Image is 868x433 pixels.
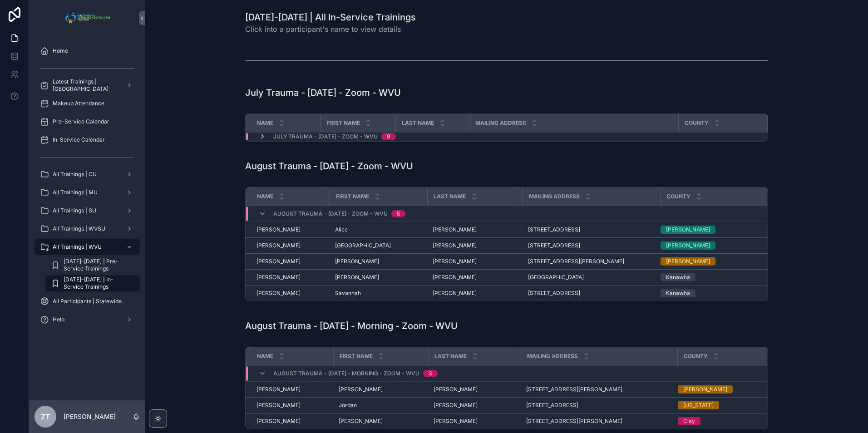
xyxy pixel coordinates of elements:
span: August Trauma - [DATE] - Morning - Zoom - WVU [273,370,419,377]
span: [PERSON_NAME] [433,258,477,265]
div: Kanawha [666,273,690,281]
span: [GEOGRAPHIC_DATA] [335,242,391,249]
span: First Name [327,119,360,127]
div: 5 [397,210,400,217]
span: Click into a participant's name to view details [245,24,416,34]
span: [PERSON_NAME] [256,402,301,409]
span: Name [257,119,273,127]
div: [PERSON_NAME] [666,226,710,234]
a: Latest Trainings | [GEOGRAPHIC_DATA] [35,77,140,93]
a: Help [35,311,140,328]
div: scrollable content [29,36,145,340]
span: [STREET_ADDRESS] [528,242,580,249]
p: [PERSON_NAME] [64,412,116,421]
span: [DATE]-[DATE] | In-Service Trainings [64,276,131,290]
span: Mailing Address [529,193,580,200]
span: All Participants | Statewide [53,298,122,305]
a: In-Service Calendar [35,132,140,148]
a: All Trainings | CU [35,166,140,182]
span: All Trainings | CU [53,171,97,178]
span: Home [53,47,68,54]
a: Pre-Service Calendar [35,113,140,130]
div: Kanawha [666,289,690,297]
span: [PERSON_NAME] [433,242,477,249]
h1: [DATE]-[DATE] | All In-Service Trainings [245,11,416,24]
a: [DATE]-[DATE] | Pre-Service Trainings [45,257,140,273]
span: Last Name [434,353,467,360]
span: All Trainings | MU [53,189,98,196]
span: Savannah [335,290,361,297]
span: Latest Trainings | [GEOGRAPHIC_DATA] [53,78,119,93]
span: Mailing Address [527,353,578,360]
span: [STREET_ADDRESS] [528,226,580,233]
div: [US_STATE] [683,401,714,409]
a: Makeup Attendance [35,95,140,112]
a: All Trainings | MU [35,184,140,201]
span: [PERSON_NAME] [433,290,477,297]
span: Alice [335,226,348,233]
h1: August Trauma - [DATE] - Zoom - WVU [245,160,413,172]
span: ZT [41,411,50,422]
span: Pre-Service Calendar [53,118,109,125]
span: Help [53,316,64,323]
span: July Trauma - [DATE] - Zoom - WVU [273,133,378,140]
span: Name [257,353,273,360]
span: County [666,193,690,200]
div: Clay [683,417,695,425]
span: First Name [336,193,369,200]
span: [STREET_ADDRESS] [526,402,578,409]
span: [STREET_ADDRESS][PERSON_NAME] [526,418,622,425]
span: [PERSON_NAME] [256,386,301,393]
span: [PERSON_NAME] [339,386,383,393]
span: [PERSON_NAME] [434,402,478,409]
div: [PERSON_NAME] [666,257,710,266]
a: All Trainings | WVU [35,239,140,255]
span: In-Service Calendar [53,136,105,143]
div: [PERSON_NAME] [683,385,727,394]
span: First Name [340,353,373,360]
span: [PERSON_NAME] [256,258,301,265]
img: App logo [63,11,112,25]
a: Home [35,43,140,59]
span: [PERSON_NAME] [434,418,478,425]
span: [PERSON_NAME] [433,274,477,281]
div: [PERSON_NAME] [666,241,710,250]
span: [GEOGRAPHIC_DATA] [528,274,584,281]
span: [PERSON_NAME] [434,386,478,393]
span: All Trainings | SU [53,207,96,214]
a: [DATE]-[DATE] | In-Service Trainings [45,275,140,291]
div: 9 [387,133,390,140]
a: All Trainings | WVSU [35,221,140,237]
span: [PERSON_NAME] [256,226,301,233]
span: [PERSON_NAME] [335,274,379,281]
span: Name [257,193,273,200]
span: Mailing Address [475,119,526,127]
span: Jordan [339,402,357,409]
span: [PERSON_NAME] [256,242,301,249]
span: [PERSON_NAME] [433,226,477,233]
span: County [684,353,708,360]
span: August Trauma - [DATE] - Zoom - WVU [273,210,388,217]
span: [STREET_ADDRESS][PERSON_NAME] [526,386,622,393]
span: All Trainings | WVU [53,243,102,251]
span: [PERSON_NAME] [256,290,301,297]
span: Makeup Attendance [53,100,104,107]
span: [PERSON_NAME] [256,418,301,425]
span: [DATE]-[DATE] | Pre-Service Trainings [64,258,131,272]
span: Last Name [402,119,434,127]
span: [PERSON_NAME] [256,274,301,281]
span: [STREET_ADDRESS] [528,290,580,297]
a: All Trainings | SU [35,202,140,219]
span: [STREET_ADDRESS][PERSON_NAME] [528,258,624,265]
span: Last Name [434,193,466,200]
span: County [685,119,709,127]
span: [PERSON_NAME] [339,418,383,425]
a: All Participants | Statewide [35,293,140,310]
span: [PERSON_NAME] [335,258,379,265]
span: All Trainings | WVSU [53,225,105,232]
h1: August Trauma - [DATE] - Morning - Zoom - WVU [245,320,458,332]
div: 3 [429,370,432,377]
h1: July Trauma - [DATE] - Zoom - WVU [245,86,401,99]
